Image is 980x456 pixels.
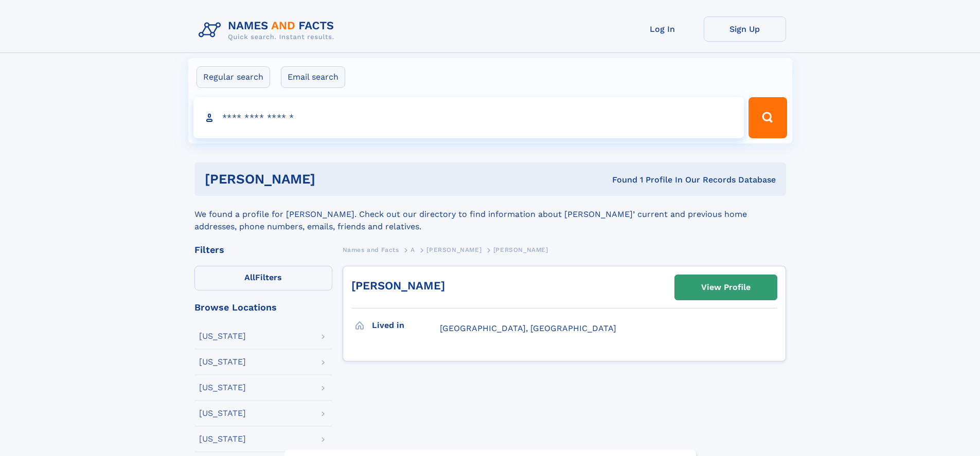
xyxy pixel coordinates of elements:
[199,384,246,392] div: [US_STATE]
[194,16,343,44] img: Logo Names and Facts
[621,16,704,42] a: Log In
[199,332,246,340] div: [US_STATE]
[194,196,786,233] div: We found a profile for [PERSON_NAME]. Check out our directory to find information about [PERSON_N...
[194,266,332,290] label: Filters
[193,97,744,138] input: search input
[411,243,415,256] a: A
[351,279,445,292] a: [PERSON_NAME]
[205,173,464,186] h1: [PERSON_NAME]
[197,66,270,88] label: Regular search
[194,245,332,254] div: Filters
[244,272,255,282] span: All
[493,246,548,253] span: [PERSON_NAME]
[464,174,776,186] div: Found 1 Profile In Our Records Database
[440,323,616,333] span: [GEOGRAPHIC_DATA], [GEOGRAPHIC_DATA]
[343,243,399,256] a: Names and Facts
[281,66,345,88] label: Email search
[372,317,440,334] h3: Lived in
[704,16,786,42] a: Sign Up
[701,276,751,299] div: View Profile
[411,246,415,253] span: A
[194,303,332,312] div: Browse Locations
[199,358,246,366] div: [US_STATE]
[426,246,482,253] span: [PERSON_NAME]
[675,275,777,300] a: View Profile
[199,409,246,417] div: [US_STATE]
[749,97,787,138] button: Search Button
[426,243,482,256] a: [PERSON_NAME]
[199,435,246,443] div: [US_STATE]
